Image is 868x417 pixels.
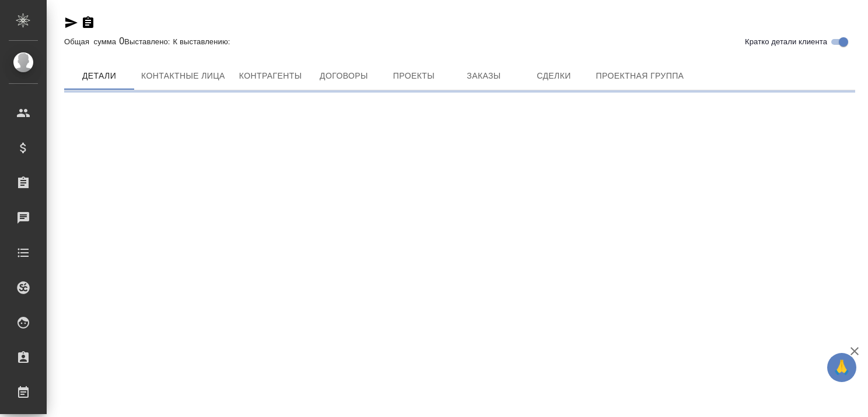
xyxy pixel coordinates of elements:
span: Контрагенты [239,69,302,83]
span: Договоры [316,69,372,83]
span: Заказы [456,69,512,83]
p: Выставлено: [124,37,173,46]
span: Контактные лица [141,69,225,83]
p: Общая сумма [64,37,119,46]
button: 🙏 [827,353,856,382]
div: 0 [64,34,855,48]
span: 🙏 [832,355,852,380]
span: Проектная группа [596,69,684,83]
span: Детали [71,69,127,83]
span: Проекты [386,69,442,83]
p: К выставлению: [173,37,233,46]
button: Скопировать ссылку для ЯМессенджера [64,16,78,30]
button: Скопировать ссылку [81,16,95,30]
span: Сделки [526,69,582,83]
span: Кратко детали клиента [745,36,827,48]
